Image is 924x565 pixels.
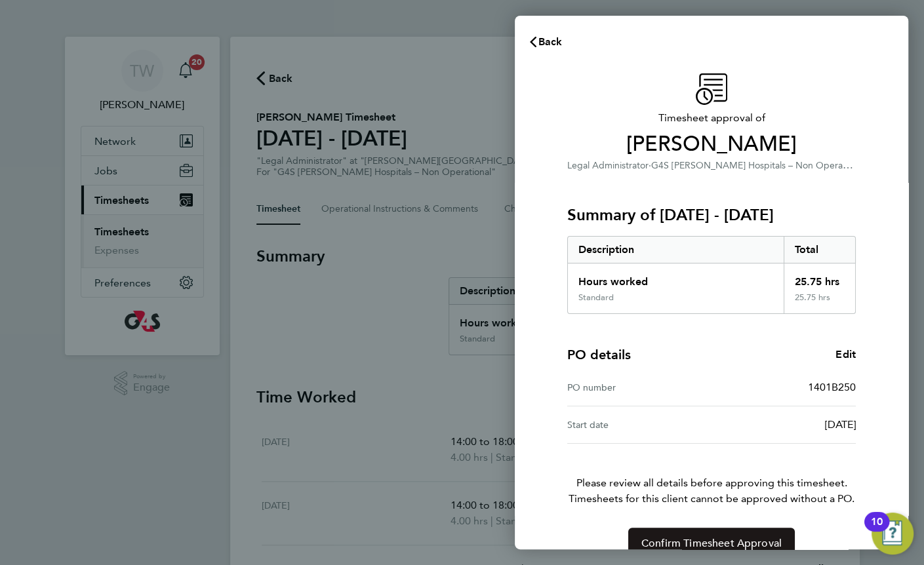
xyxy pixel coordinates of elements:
[515,29,576,55] button: Back
[784,263,856,292] div: 25.75 hrs
[567,417,712,433] div: Start date
[552,491,872,507] span: Timesheets for this client cannot be approved without a PO.
[568,237,784,263] div: Description
[641,537,782,550] span: Confirm Timesheet Approval
[784,292,856,313] div: 25.75 hrs
[651,159,865,171] span: G4S [PERSON_NAME] Hospitals – Non Operational
[628,528,795,559] button: Confirm Timesheet Approval
[567,345,631,364] h4: PO details
[712,417,856,433] div: [DATE]
[578,292,614,303] div: Standard
[567,160,649,171] span: Legal Administrator
[835,347,856,362] a: Edit
[649,160,651,171] span: ·
[552,444,872,507] p: Please review all details before approving this timesheet.
[568,263,784,292] div: Hours worked
[784,237,856,263] div: Total
[567,236,856,314] div: Summary of 18 - 24 Aug 2025
[567,131,856,157] span: [PERSON_NAME]
[567,110,856,126] span: Timesheet approval of
[808,381,856,393] span: 1401B250
[567,380,712,395] div: PO number
[872,513,914,555] button: Open Resource Center, 10 new notifications
[567,205,856,225] h3: Summary of [DATE] - [DATE]
[871,522,883,539] div: 10
[538,35,563,48] span: Back
[835,348,856,360] span: Edit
